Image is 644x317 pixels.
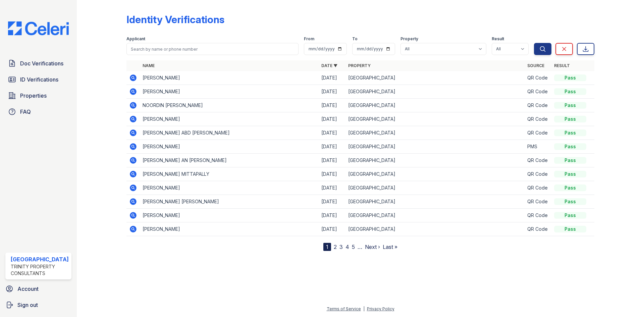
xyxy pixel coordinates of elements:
div: Pass [554,102,586,109]
td: QR Code [525,85,551,99]
a: Name [143,63,155,68]
div: [GEOGRAPHIC_DATA] [11,255,69,263]
a: 4 [345,244,349,250]
td: [DATE] [319,71,345,85]
div: Pass [554,74,586,81]
span: Sign out [17,301,38,309]
td: QR Code [525,222,551,236]
td: [DATE] [319,112,345,126]
a: Last » [383,244,397,250]
td: [GEOGRAPHIC_DATA] [345,126,524,140]
a: 2 [334,244,337,250]
td: QR Code [525,71,551,85]
input: Search by name or phone number [126,43,299,55]
div: Trinity Property Consultants [11,263,69,277]
td: [DATE] [319,99,345,112]
span: Properties [20,92,47,100]
label: From [304,36,314,42]
div: Pass [554,212,586,219]
td: [GEOGRAPHIC_DATA] [345,167,524,181]
label: Property [400,36,418,42]
td: [GEOGRAPHIC_DATA] [345,209,524,222]
td: [DATE] [319,167,345,181]
span: Account [17,285,39,293]
td: [GEOGRAPHIC_DATA] [345,195,524,209]
td: [DATE] [319,126,345,140]
td: [PERSON_NAME] [140,181,319,195]
a: 5 [352,244,355,250]
td: [PERSON_NAME] MITTAPALLY [140,167,319,181]
div: Pass [554,171,586,177]
label: Result [492,36,504,42]
span: … [358,243,362,251]
img: CE_Logo_Blue-a8612792a0a2168367f1c8372b55b34899dd931a85d93a1a3d3e32e68fde9ad4.png [3,21,74,35]
td: [PERSON_NAME] [140,112,319,126]
td: [PERSON_NAME] [140,71,319,85]
a: Date ▼ [321,63,337,68]
a: FAQ [5,105,71,118]
a: Next › [365,244,380,250]
a: Property [348,63,371,68]
td: [PERSON_NAME] [140,85,319,99]
td: QR Code [525,209,551,222]
div: Pass [554,88,586,95]
td: QR Code [525,99,551,112]
td: QR Code [525,195,551,209]
a: Properties [5,89,71,102]
td: [DATE] [319,85,345,99]
td: [GEOGRAPHIC_DATA] [345,154,524,167]
a: Source [527,63,544,68]
td: [GEOGRAPHIC_DATA] [345,140,524,154]
div: Pass [554,129,586,136]
div: Pass [554,226,586,232]
div: | [363,306,365,311]
td: [GEOGRAPHIC_DATA] [345,85,524,99]
span: FAQ [20,108,31,116]
a: ID Verifications [5,73,71,86]
td: QR Code [525,154,551,167]
td: [PERSON_NAME] [PERSON_NAME] [140,195,319,209]
td: [DATE] [319,154,345,167]
td: QR Code [525,126,551,140]
div: 1 [323,243,331,251]
td: [GEOGRAPHIC_DATA] [345,222,524,236]
span: ID Verifications [20,75,58,84]
div: Pass [554,184,586,191]
a: Doc Verifications [5,57,71,70]
td: [DATE] [319,181,345,195]
td: [DATE] [319,209,345,222]
a: Terms of Service [327,306,361,311]
div: Pass [554,157,586,164]
td: [PERSON_NAME] AN [PERSON_NAME] [140,154,319,167]
label: Applicant [126,36,145,42]
a: Result [554,63,570,68]
div: Pass [554,116,586,122]
td: QR Code [525,167,551,181]
td: [GEOGRAPHIC_DATA] [345,112,524,126]
td: QR Code [525,112,551,126]
td: [GEOGRAPHIC_DATA] [345,181,524,195]
div: Pass [554,198,586,205]
td: [PERSON_NAME] [140,209,319,222]
td: [PERSON_NAME] [140,222,319,236]
a: Account [3,282,74,296]
a: 3 [339,244,343,250]
td: [GEOGRAPHIC_DATA] [345,99,524,112]
td: [PERSON_NAME] ABD [PERSON_NAME] [140,126,319,140]
span: Doc Verifications [20,59,63,67]
td: [DATE] [319,140,345,154]
td: [DATE] [319,222,345,236]
label: To [352,36,358,42]
div: Identity Verifications [126,13,224,25]
td: PMS [525,140,551,154]
td: QR Code [525,181,551,195]
div: Pass [554,143,586,150]
td: [PERSON_NAME] [140,140,319,154]
td: NOORDIN [PERSON_NAME] [140,99,319,112]
a: Sign out [3,298,74,312]
a: Privacy Policy [367,306,394,311]
td: [DATE] [319,195,345,209]
td: [GEOGRAPHIC_DATA] [345,71,524,85]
